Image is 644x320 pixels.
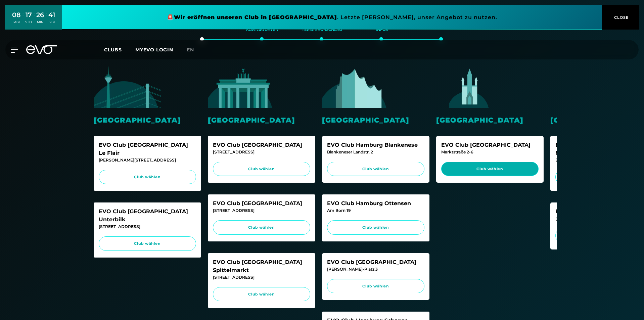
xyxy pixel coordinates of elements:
span: Club wählen [105,174,190,180]
a: Club wählen [213,287,310,302]
div: Marktstraße 2-6 [441,149,539,155]
a: Club wählen [99,170,196,184]
div: TAGE [12,20,21,25]
a: Club wählen [441,162,539,176]
div: [STREET_ADDRESS] [213,149,310,155]
span: Club wählen [333,283,418,289]
div: [GEOGRAPHIC_DATA] [208,115,315,125]
div: EVO Club [GEOGRAPHIC_DATA] Spittelmarkt [213,258,310,274]
div: EVO Club [GEOGRAPHIC_DATA] Le Flair [99,141,196,157]
span: Clubs [104,47,122,53]
span: Club wählen [333,225,418,230]
div: 41 [48,10,55,20]
div: 08 [12,10,21,20]
a: Club wählen [99,236,196,251]
div: EVO Club [GEOGRAPHIC_DATA] Unterbilk [99,208,196,224]
div: EVO Club [GEOGRAPHIC_DATA] [327,258,424,266]
img: evofitness [436,66,503,108]
div: SEK [48,20,55,25]
img: evofitness [208,66,275,108]
div: [STREET_ADDRESS] [213,274,310,280]
div: [STREET_ADDRESS] [213,208,310,214]
div: EVO Club Hamburg Blankenese [327,141,424,149]
div: STD [25,20,32,25]
img: evofitness [94,66,161,108]
div: 17 [25,10,32,20]
span: Club wählen [219,225,304,230]
img: evofitness [550,66,617,108]
button: CLOSE [602,5,639,30]
div: Blankeneser Landstr. 2 [327,149,424,155]
div: : [22,11,24,29]
a: en [187,46,202,54]
a: MYEVO LOGIN [135,47,173,53]
div: Am Born 19 [327,208,424,214]
a: Club wählen [213,220,310,235]
a: Club wählen [327,220,424,235]
img: evofitness [322,66,389,108]
a: Club wählen [213,162,310,176]
span: Club wählen [219,166,304,172]
span: Club wählen [448,166,532,172]
span: en [187,47,194,53]
div: [PERSON_NAME][STREET_ADDRESS] [99,157,196,163]
a: Clubs [104,46,135,53]
div: 26 [36,10,44,20]
div: [PERSON_NAME]-Platz 3 [327,266,424,272]
div: : [46,11,47,29]
div: EVO Club [GEOGRAPHIC_DATA] [213,199,310,208]
a: Club wählen [327,279,424,293]
a: Club wählen [327,162,424,176]
span: Club wählen [333,166,418,172]
div: EVO Club [GEOGRAPHIC_DATA] [441,141,539,149]
span: Club wählen [219,291,304,297]
span: Club wählen [105,241,190,246]
div: EVO Club [GEOGRAPHIC_DATA] [213,141,310,149]
div: : [34,11,35,29]
div: [GEOGRAPHIC_DATA] [94,115,201,125]
div: [GEOGRAPHIC_DATA] [322,115,429,125]
div: MIN [36,20,44,25]
div: [GEOGRAPHIC_DATA] [436,115,544,125]
span: CLOSE [612,14,629,20]
div: [STREET_ADDRESS] [99,224,196,230]
div: EVO Club Hamburg Ottensen [327,199,424,208]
